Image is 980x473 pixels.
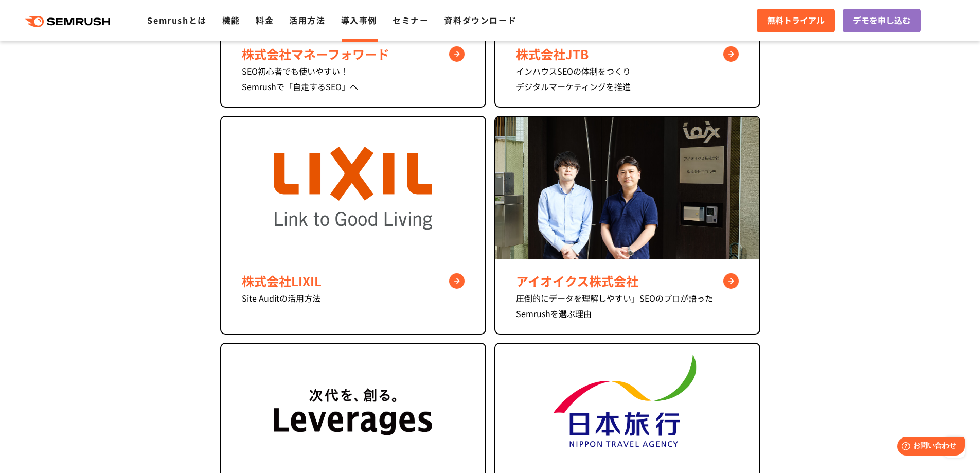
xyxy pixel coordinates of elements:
img: component [495,117,759,260]
a: Semrushとは [147,14,206,26]
div: Site Auditの活用方法 [242,290,465,306]
div: 株式会社マネーフォワード [242,45,465,63]
a: 料金 [256,14,274,26]
img: LIXIL [274,117,432,259]
div: 株式会社JTB [516,45,739,63]
div: SEO初心者でも使いやすい！ Semrushで「自走するSEO」へ [242,63,465,94]
iframe: Help widget launcher [888,433,969,462]
div: インハウスSEOの体制をつくり デジタルマーケティングを推進 [516,63,739,94]
a: 無料トライアル [757,9,835,32]
a: セミナー [393,14,429,26]
div: 圧倒的にデータを理解しやすい」SEOのプロが語ったSemrushを選ぶ理由 [516,290,739,321]
a: 機能 [222,14,240,26]
a: デモを申し込む [843,9,921,32]
div: アイオイクス株式会社 [516,272,739,290]
a: 活用方法 [289,14,325,26]
div: 株式会社LIXIL [242,272,465,290]
a: LIXIL 株式会社LIXIL Site Auditの活用方法 [220,116,486,335]
a: 導入事例 [341,14,377,26]
span: デモを申し込む [853,14,911,27]
a: component アイオイクス株式会社 圧倒的にデータを理解しやすい」SEOのプロが語ったSemrushを選ぶ理由 [494,116,760,335]
span: 無料トライアル [767,14,825,27]
a: 資料ダウンロード [444,14,516,26]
